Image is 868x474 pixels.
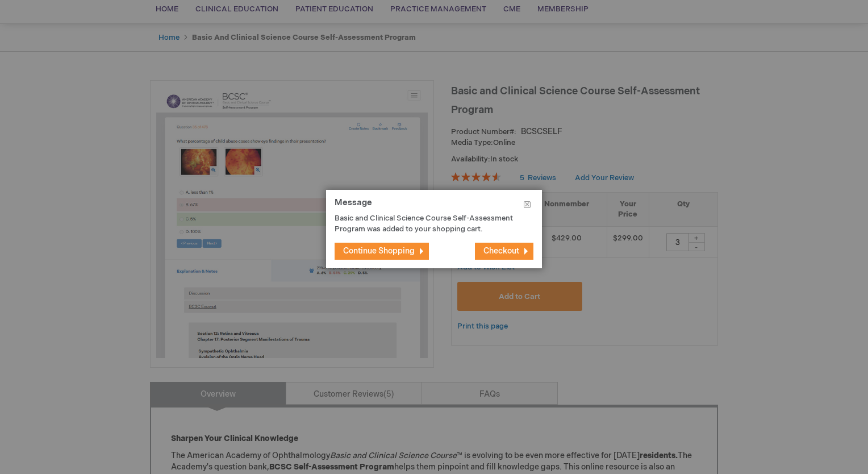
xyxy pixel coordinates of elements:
span: Checkout [483,246,519,256]
h1: Message [335,198,533,214]
button: Checkout [475,243,533,260]
span: Continue Shopping [343,246,415,256]
button: Continue Shopping [335,243,429,260]
p: Basic and Clinical Science Course Self-Assessment Program was added to your shopping cart. [335,213,516,234]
